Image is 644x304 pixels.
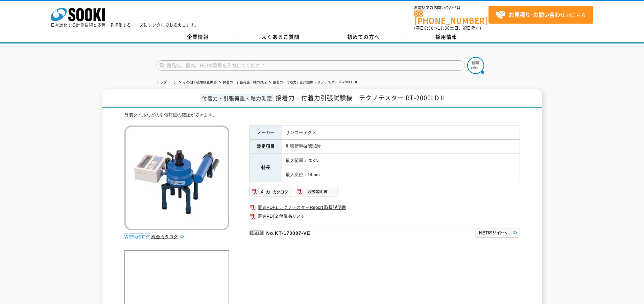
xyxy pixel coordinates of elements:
[282,140,520,154] td: 引張荷重確認試験
[223,80,267,84] a: 付着力・引張荷重・軸力測定
[249,191,294,196] a: メーカーカタログ
[488,6,593,24] a: お見積り･お問い合わせはこちら
[347,33,380,40] span: 初めての方へ
[249,224,410,240] p: No.KT-170007-VE
[467,57,484,74] img: btn_search.png
[124,112,520,119] div: 外装タイルなどの引張荷重の確認ができます。
[249,154,282,182] th: 特長
[200,94,274,102] span: 付着力・引張荷重・軸力測定
[157,80,177,84] a: トップページ
[509,10,566,19] strong: お見積り･お問い合わせ
[249,203,520,212] a: 関連PDF1 テクノテスターReport 取扱説明書
[249,186,294,197] img: メーカーカタログ
[276,93,446,102] span: 接着力・付着力引張試験機 テクノテスター RT-2000LDⅡ
[124,233,150,240] img: webカタログ
[414,6,488,10] span: お電話でのお問い合わせは
[475,227,520,238] img: NETISサイトへ
[414,25,481,31] span: (平日 ～ 土日、祝日除く)
[294,191,338,196] a: 取扱説明書
[294,186,338,197] img: 取扱説明書
[124,126,229,230] img: 接着力・付着力引張試験機 テクノテスター RT-2000LDⅡ
[282,154,520,182] td: 最大荷重：20KN 最大変位：14mm
[249,212,520,221] a: 関連PDF2 付属品リスト
[438,25,450,31] span: 17:30
[183,80,217,84] a: その他非破壊検査機器
[151,234,185,239] a: 総合カタログ
[282,126,520,140] td: サンコーテクノ
[424,25,434,31] span: 8:50
[268,79,358,86] li: 接着力・付着力引張試験機 テクノテスター RT-2000LDⅡ
[239,32,322,42] a: よくあるご質問
[405,32,488,42] a: 採用情報
[157,60,465,71] input: 商品名、型式、NETIS番号を入力してください
[249,126,282,140] th: メーカー
[322,32,405,42] a: 初めての方へ
[157,32,239,42] a: 企業情報
[414,10,488,24] a: [PHONE_NUMBER]
[495,10,586,20] span: はこちら
[249,140,282,154] th: 測定項目
[51,23,199,27] p: 日々進化する計測技術と多種・多様化するニーズにレンタルでお応えします。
